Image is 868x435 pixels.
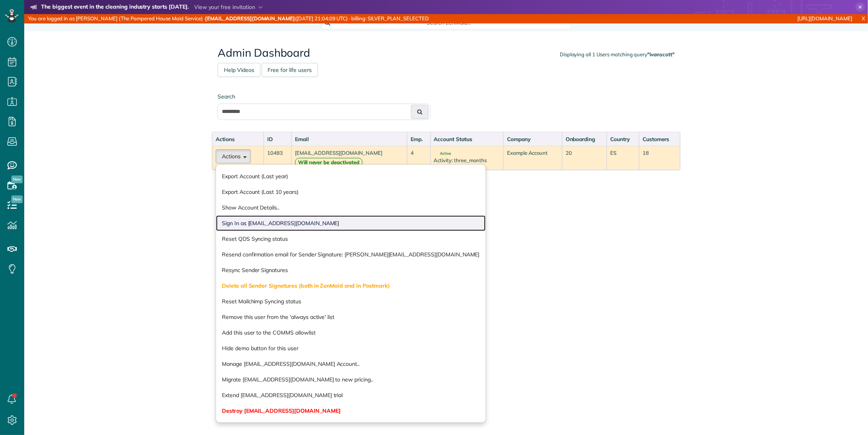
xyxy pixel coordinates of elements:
a: [URL][DOMAIN_NAME] [798,15,852,21]
a: Resync Sender Signatures [216,262,486,278]
td: 20 [562,146,607,170]
a: Help Videos [218,63,261,77]
div: Company [507,135,559,143]
label: Search [218,93,430,100]
div: You are logged in as [PERSON_NAME] (The Pampered House Maid Service) · ([DATE] 21:04:09 UTC) · bi... [24,14,577,23]
a: Show Account Details.. [216,200,486,215]
a: Delete all Sender Signatures (both in ZenMaid and in Postmark) [216,278,486,294]
div: Customers [643,135,677,143]
div: Account Status [434,135,500,143]
strong: The biggest event in the cleaning industry starts [DATE]. [41,3,189,12]
span: New [11,175,23,183]
span: New [11,195,23,203]
td: ES [607,146,639,170]
a: Destroy [EMAIL_ADDRESS][DOMAIN_NAME] [216,403,486,419]
div: Onboarding [566,135,604,143]
div: ID [267,135,288,143]
a: Sign In as [EMAIL_ADDRESS][DOMAIN_NAME] [216,215,486,231]
a: Reset Mailchimp Syncing status [216,294,486,309]
h2: Admin Dashboard [218,47,675,59]
td: [EMAIL_ADDRESS][DOMAIN_NAME] [291,146,407,170]
div: Displaying all 1 Users matching query [560,51,675,58]
a: Free for life users [262,63,318,77]
strong: [EMAIL_ADDRESS][DOMAIN_NAME] [205,15,295,21]
a: Export Account (Last 10 years) [216,184,486,200]
a: Migrate [EMAIL_ADDRESS][DOMAIN_NAME] to new pricing.. [216,372,486,387]
div: Email [295,135,404,143]
a: X [859,14,868,23]
button: Actions [216,149,251,163]
td: 4 [407,146,430,170]
div: Actions [216,135,260,143]
a: Extend [EMAIL_ADDRESS][DOMAIN_NAME] trial [216,387,486,403]
a: Export Account (Last year) [216,168,486,184]
td: Example Account [504,146,562,170]
strong: "ivanscott" [647,51,675,57]
a: Remove this user from the 'always active' list [216,309,486,325]
a: Manage [EMAIL_ADDRESS][DOMAIN_NAME] Account.. [216,356,486,372]
strong: Will never be deactivated [295,158,363,167]
td: 18 [639,146,680,170]
td: 10483 [264,146,291,170]
span: Active [434,152,451,156]
a: Hide demo button for this user [216,340,486,356]
a: Resend confirmation email for Sender Signature: [PERSON_NAME][EMAIL_ADDRESS][DOMAIN_NAME] [216,247,486,262]
div: Emp. [411,135,427,143]
div: Country [610,135,636,143]
a: Reset QDS Syncing status [216,231,486,247]
a: Add this user to the COMMS allowlist [216,325,486,340]
div: Activity: three_months [434,157,500,164]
